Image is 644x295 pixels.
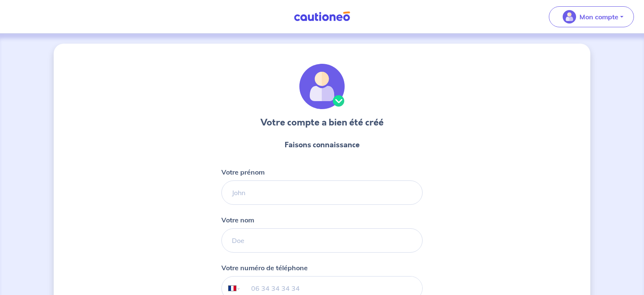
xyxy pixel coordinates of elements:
img: Cautioneo [291,11,353,22]
p: Votre numéro de téléphone [221,263,308,273]
input: Doe [221,228,423,253]
button: illu_account_valid_menu.svgMon compte [549,6,634,27]
img: illu_account_valid_menu.svg [563,10,576,23]
p: Votre nom [221,215,254,225]
h3: Votre compte a bien été créé [260,116,384,129]
p: Mon compte [579,12,618,22]
img: illu_account_valid.svg [299,64,345,109]
p: Votre prénom [221,167,265,177]
p: Faisons connaissance [285,139,360,150]
input: John [221,180,423,205]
